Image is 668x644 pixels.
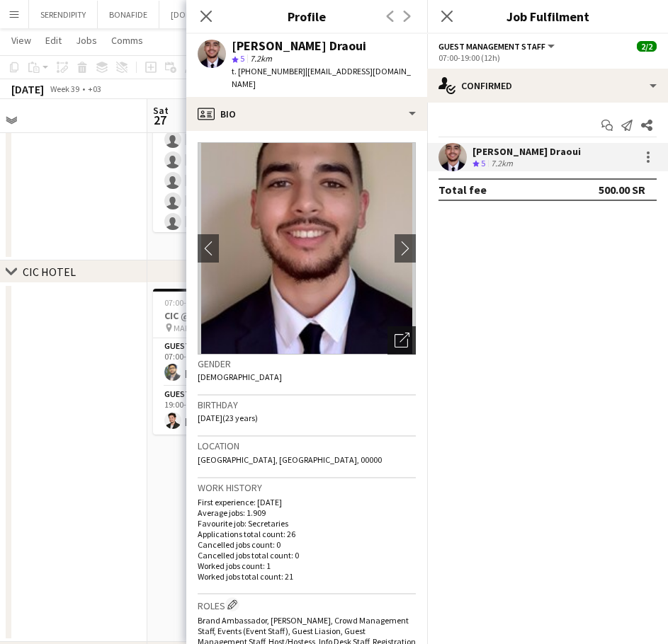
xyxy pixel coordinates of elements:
h3: Roles [198,597,416,612]
p: First experience: [DATE] [198,497,416,507]
div: Total fee [438,183,487,197]
span: | [EMAIL_ADDRESS][DOMAIN_NAME] [232,66,411,89]
span: Edit [45,34,62,47]
button: BONAFIDE [98,1,159,28]
h3: Birthday [198,398,416,411]
a: Jobs [70,31,103,50]
a: View [6,31,37,50]
span: [DEMOGRAPHIC_DATA] [198,372,282,382]
span: MARRIOTT DQ RIYADH [174,323,253,333]
p: Favourite job: Secretaries [198,518,416,529]
span: t. [PHONE_NUMBER] [232,66,305,76]
div: Confirmed [427,69,668,103]
button: [DOMAIN_NAME] [159,1,245,28]
a: Edit [40,31,67,50]
h3: Location [198,439,416,452]
p: Worked jobs total count: 21 [198,571,416,582]
app-job-card: 07:00-07:00 (24h) (Sun)2/2CIC @ MARRIOTT DQ RIYADH MARRIOTT DQ RIYADH2 RolesGuest Management Staf... [153,289,312,435]
h3: Work history [198,481,416,494]
div: Open photos pop-in [387,326,416,355]
span: Comms [111,34,143,47]
span: Guest Management Staff [438,41,545,52]
span: 5 [240,53,244,64]
span: 27 [151,112,169,128]
div: CIC HOTEL [23,265,76,279]
div: [DATE] [11,82,44,96]
span: Week 39 [47,84,82,94]
div: [PERSON_NAME] Draoui [232,40,366,52]
p: Worked jobs count: 1 [198,560,416,571]
span: [DATE] (23 years) [198,413,258,423]
img: Crew avatar or photo [198,142,416,355]
span: [GEOGRAPHIC_DATA], [GEOGRAPHIC_DATA], 00000 [198,454,382,465]
div: +03 [88,84,101,94]
button: Guest Management Staff [438,41,557,52]
span: 5 [481,158,485,168]
h3: Job Fulfilment [427,7,668,25]
p: Cancelled jobs count: 0 [198,539,416,550]
app-card-role: Guest Management Staff1/107:00-19:00 (12h)[PERSON_NAME] [153,338,312,386]
p: Applications total count: 26 [198,529,416,539]
p: Cancelled jobs total count: 0 [198,550,416,560]
div: Bio [186,97,427,131]
span: 7.2km [247,53,275,64]
div: [PERSON_NAME] Draoui [472,145,581,158]
span: Jobs [76,34,97,47]
button: SERENDIPITY [29,1,98,28]
h3: Gender [198,357,416,370]
div: 07:00-19:00 (12h) [438,52,657,63]
span: Sat [153,104,169,117]
a: Comms [106,31,149,50]
div: 7.2km [488,158,516,170]
span: 07:00-07:00 (24h) (Sun) [164,297,247,308]
p: Average jobs: 1.909 [198,507,416,518]
app-card-role: Guest Management Staff1/119:00-07:00 (12h)[PERSON_NAME] [153,386,312,435]
h3: Profile [186,7,427,25]
span: 2/2 [637,41,657,52]
div: 500.00 SR [599,183,645,197]
h3: CIC @ MARRIOTT DQ RIYADH [153,309,312,322]
span: View [11,34,31,47]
